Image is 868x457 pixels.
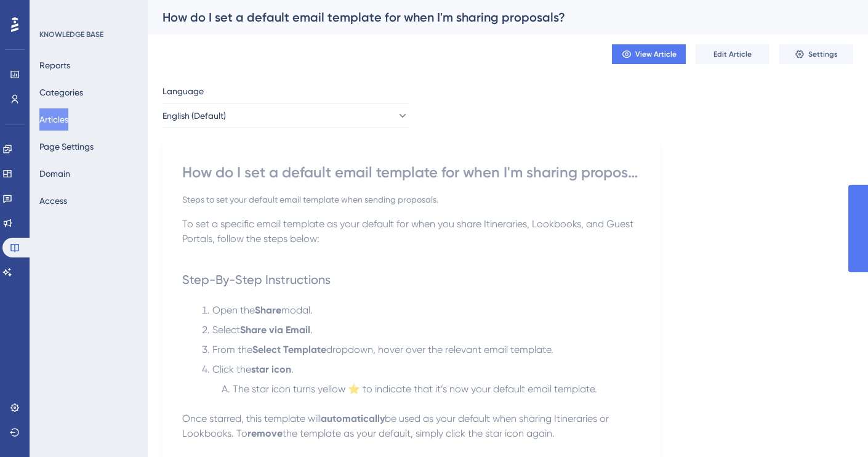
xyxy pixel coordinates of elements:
[255,304,281,316] strong: Share
[252,344,326,355] strong: Select Template
[39,54,70,76] button: Reports
[39,30,103,39] div: KNOWLEDGE BASE
[247,427,283,439] strong: remove
[283,427,555,439] span: the template as your default, simply click the star icon again.
[233,383,597,395] span: The star icon turns yellow ⭐ to indicate that it’s now your default email template.
[39,81,83,103] button: Categories
[182,192,640,207] div: Steps to set your default email template when sending proposals.
[163,108,226,123] span: English (Default)
[251,363,291,375] strong: star icon
[816,408,853,445] iframe: UserGuiding AI Assistant Launcher
[212,344,252,355] span: From the
[291,363,294,375] span: .
[326,344,553,355] span: dropdown, hover over the relevant email template.
[310,324,313,336] span: .
[779,44,853,64] button: Settings
[281,304,313,316] span: modal.
[182,413,321,424] span: Once starred, this template will
[696,44,770,64] button: Edit Article
[240,324,310,336] strong: Share via Email
[39,163,70,185] button: Domain
[163,84,204,99] span: Language
[163,9,822,26] div: How do I set a default email template for when I'm sharing proposals?
[182,413,611,439] span: be used as your default when sharing Itineraries or Lookbooks. To
[635,49,677,59] span: View Article
[39,108,68,131] button: Articles
[713,49,752,59] span: Edit Article
[212,363,251,375] span: Click the
[212,324,240,336] span: Select
[182,218,636,245] span: To set a specific email template as your default for when you share Itineraries, Lookbooks, and G...
[182,272,331,287] span: Step-By-Step Instructions
[212,304,255,316] span: Open the
[321,413,385,424] strong: automatically
[39,135,94,158] button: Page Settings
[612,44,686,64] button: View Article
[39,190,67,212] button: Access
[808,49,838,59] span: Settings
[182,163,640,182] div: How do I set a default email template for when I'm sharing proposals?
[163,103,409,128] button: English (Default)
